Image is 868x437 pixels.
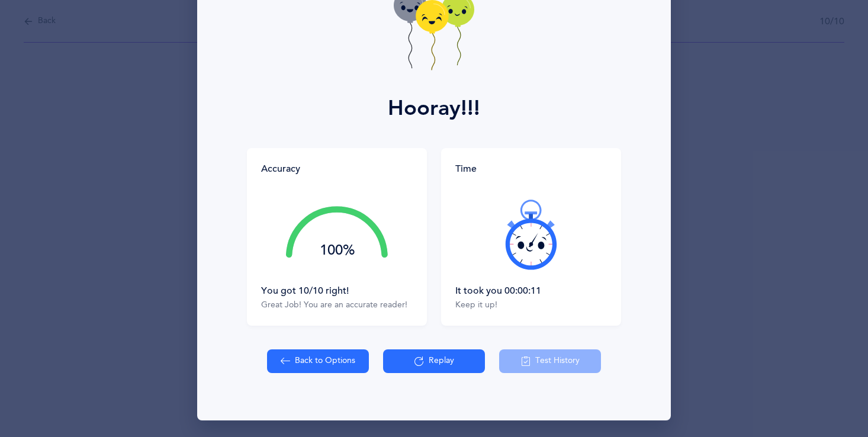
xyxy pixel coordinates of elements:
div: Great Job! You are an accurate reader! [261,300,413,311]
button: Back to Options [267,349,369,373]
div: It took you 00:00:11 [455,284,607,297]
div: Time [455,162,607,175]
div: You got 10/10 right! [261,284,413,297]
div: Accuracy [261,162,300,175]
div: Hooray!!! [388,92,480,124]
button: Replay [383,349,485,373]
div: 100% [286,243,388,258]
div: Keep it up! [455,300,607,311]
